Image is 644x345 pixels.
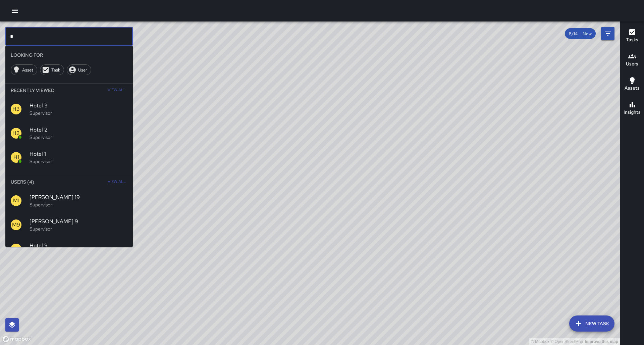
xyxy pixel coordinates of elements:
span: [PERSON_NAME] 9 [30,217,127,226]
span: Hotel 9 [30,242,127,250]
p: Supervisor [30,158,127,165]
div: H9Hotel 9Supervisor [5,237,133,261]
h6: Users [626,60,638,68]
p: Supervisor [30,134,127,141]
div: H2Hotel 2Supervisor [5,121,133,145]
p: Supervisor [30,110,127,116]
p: Supervisor [30,226,127,232]
span: View All [108,177,126,187]
span: Hotel 1 [30,150,127,158]
li: Recently Viewed [5,84,133,97]
button: Users [620,48,644,72]
li: Users (4) [5,175,133,189]
li: Looking For [5,48,133,62]
div: Asset [11,64,37,75]
button: Assets [620,72,644,97]
button: View All [106,84,127,97]
p: M1 [13,197,19,205]
h6: Assets [625,85,640,92]
h6: Insights [624,109,641,116]
span: User [74,67,91,73]
span: View All [108,85,126,96]
button: Insights [620,97,644,121]
div: H3Hotel 3Supervisor [5,97,133,121]
div: H1Hotel 1Supervisor [5,145,133,169]
div: M9[PERSON_NAME] 9Supervisor [5,213,133,237]
span: Task [48,67,64,73]
span: Hotel 3 [30,102,127,110]
p: Supervisor [30,201,127,208]
span: 8/14 — Now [565,31,596,37]
div: M1[PERSON_NAME] 19Supervisor [5,189,133,213]
h6: Tasks [626,36,638,44]
span: [PERSON_NAME] 19 [30,193,127,201]
button: View All [106,175,127,189]
span: Hotel 2 [30,126,127,134]
button: New Task [569,315,614,332]
p: M9 [12,221,20,229]
p: H1 [13,153,19,161]
button: Filters [601,27,614,40]
p: H9 [12,245,20,253]
p: H3 [12,105,20,113]
p: H2 [12,129,20,137]
button: Tasks [620,24,644,48]
div: Task [40,64,64,75]
span: Asset [18,67,37,73]
div: User [67,64,91,75]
